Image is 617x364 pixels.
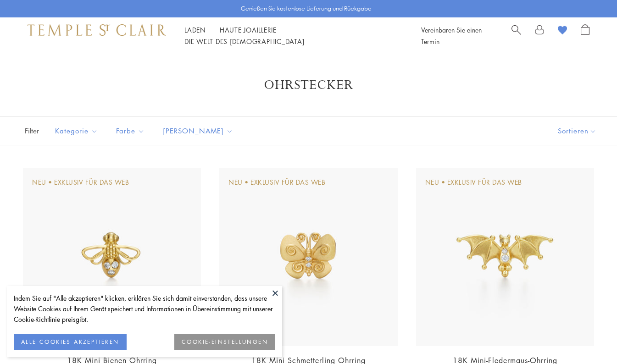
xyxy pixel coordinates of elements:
font: Die Welt des [DEMOGRAPHIC_DATA] [184,37,304,46]
a: Haute JoaillerieHaute Joaillerie [220,25,277,34]
div: Neu • Exklusiv für das Web [228,177,325,188]
div: Neu • Exklusiv für das Web [425,177,522,188]
img: E18101-MINIBEE [23,168,201,346]
div: Indem Sie auf "Alle akzeptieren" klicken, erklären Sie sich damit einverstanden, dass unsere Webs... [14,293,275,325]
button: Farbe [109,121,151,141]
button: COOKIE-EINSTELLUNGEN [174,334,275,350]
img: E18104-MINIBAT [416,168,594,346]
button: ALLE COOKIES AKZEPTIEREN [14,334,127,350]
a: Die Welt des [DEMOGRAPHIC_DATA]Die Welt des [DEMOGRAPHIC_DATA] [184,37,304,46]
nav: Hauptnavigation [184,24,400,47]
font: Laden [184,25,206,34]
button: Kategorie [48,121,105,141]
button: Sortieren anzeigen nach [537,117,617,145]
font: Kategorie [55,126,89,135]
img: E18102-MINIBFLY [219,168,397,346]
a: Suchen [511,24,521,47]
h1: Ohrstecker [37,77,580,94]
font: [PERSON_NAME] [163,126,224,135]
a: Einkaufstasche öffnen [581,24,589,47]
font: Haute Joaillerie [220,25,277,34]
p: Genießen Sie kostenlose Lieferung und Rückgabe [241,4,372,13]
a: Vereinbaren Sie einen Termin [421,25,482,46]
a: View Wishlist [558,24,567,38]
font: Farbe [116,126,135,135]
div: Neu • Exklusiv für das Web [32,177,129,188]
button: [PERSON_NAME] [156,121,240,141]
a: LadenLaden [184,25,206,34]
font: Sortieren [558,126,589,135]
img: Tempel St. Clair [28,24,166,35]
